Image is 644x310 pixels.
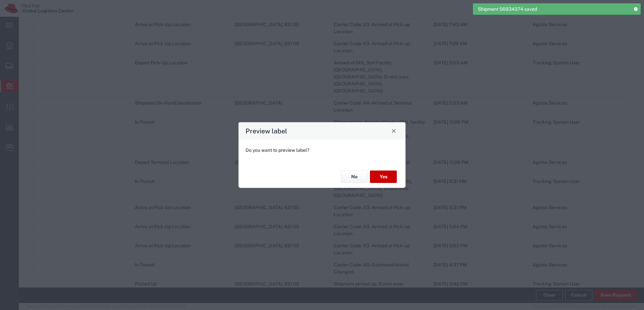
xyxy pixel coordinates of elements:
button: No [341,171,368,183]
h4: Preview label [246,126,287,136]
button: Yes [370,171,397,183]
button: Close [389,126,398,135]
p: Do you want to preview label? [246,146,398,153]
span: Shipment 56934374 saved [478,6,537,13]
